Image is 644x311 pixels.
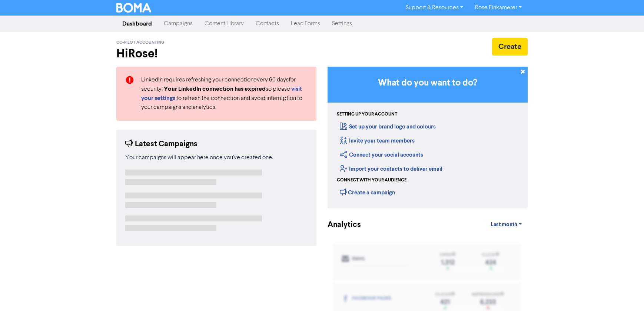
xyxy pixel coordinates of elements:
[328,67,528,208] div: Getting Started in BOMA
[125,153,308,162] div: Your campaigns will appear here once you've created one.
[340,137,415,144] a: Invite your team members
[400,2,469,14] a: Support & Resources
[492,38,528,56] button: Create
[141,86,302,101] a: visit your settings
[285,16,326,31] a: Lead Forms
[328,219,352,231] div: Analytics
[116,16,158,31] a: Dashboard
[340,187,395,198] div: Create a campaign
[491,221,517,228] span: Last month
[337,177,406,184] div: Connect with your audience
[116,40,165,45] span: Co-Pilot Accounting
[469,2,528,14] a: Rose Einkamerer
[158,16,199,31] a: Campaigns
[340,123,436,130] a: Set up your brand logo and colours
[326,16,358,31] a: Settings
[485,217,528,232] a: Last month
[339,78,517,88] h3: What do you want to do?
[340,165,442,173] a: Import your contacts to deliver email
[337,111,397,118] div: Setting up your account
[340,151,423,158] a: Connect your social accounts
[199,16,250,31] a: Content Library
[164,85,266,93] strong: Your LinkedIn connection has expired
[116,47,316,61] h2: Hi Rose !
[125,138,197,150] div: Latest Campaigns
[116,3,151,13] img: BOMA Logo
[250,16,285,31] a: Contacts
[607,275,644,311] iframe: Chat Widget
[136,76,313,112] div: LinkedIn requires refreshing your connection every 60 days for security. so please to refresh the...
